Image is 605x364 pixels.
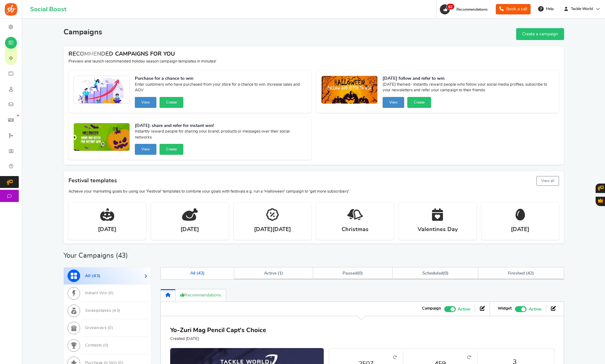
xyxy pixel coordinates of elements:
[5,3,17,16] img: Social Boost
[64,28,102,36] h2: Campaigns
[407,97,431,108] button: Create
[190,271,205,276] span: All ( )
[94,274,99,278] span: 43
[104,343,107,347] span: 0
[85,309,120,313] span: Sweepstakes ( )
[254,226,291,234] strong: [DATE][DATE]
[596,197,605,206] button: Gratisfaction
[456,8,488,11] span: Recommendations
[69,189,559,195] p: Achieve your marketing goals by using our 'Festival' templates to combine your goals with festiva...
[418,226,458,234] strong: Valentines Day
[383,76,554,82] strong: [DATE] follow and refer to win
[511,226,529,234] strong: [DATE]
[85,291,114,295] span: Instant Win ( )
[109,326,112,330] span: 0
[446,3,455,10] span: 82
[30,6,66,13] h1: Social Boost
[458,306,470,313] span: Active
[343,271,363,276] span: ( )
[439,4,491,14] a: 82 Recommendations
[598,198,603,203] span: Gratisfaction
[383,97,404,108] button: View
[342,226,369,234] strong: Christmas
[170,336,266,342] p: Created [DATE]
[17,115,19,116] em: New
[160,97,183,108] button: Create
[508,271,534,276] span: Finished ( )
[579,338,605,364] iframe: LiveChat chat widget
[498,306,512,311] strong: Widget
[135,82,306,94] span: Enter customers who have purchased from your store for a chance to win. Increase sales and AOV
[536,176,559,186] button: View all
[516,28,564,40] a: Create a campaign
[198,271,203,276] span: 43
[69,59,559,64] p: Preview and launch recommended holiday season campaign templates in minutes!
[85,274,101,278] span: All ( )
[135,129,306,141] span: Instantly reward people for sharing your brand, products or messages over their social networks
[69,51,559,58] h4: RECOMMENDED CAMPAIGNS FOR YOU
[180,226,199,234] strong: [DATE]
[529,306,541,313] span: Active
[279,271,282,276] span: 1
[98,226,116,234] strong: [DATE]
[175,289,226,302] a: Recommendations
[135,76,306,82] strong: Purchase for a chance to win
[114,309,119,313] span: 43
[118,252,126,259] span: 43
[135,123,306,129] strong: [DATE]: share and refer for instant win!
[568,6,595,12] span: Tackle World
[445,271,447,276] span: 0
[135,97,156,108] button: View
[264,271,283,276] span: Active ( )
[69,175,559,187] h4: Festival templates
[85,343,109,347] span: Contests ( )
[322,76,377,104] img: Recommended Campaigns
[544,6,554,12] span: Help
[74,123,130,151] img: Recommended Campaigns
[359,271,361,276] span: 0
[496,4,531,14] a: Book a call
[493,305,546,312] li: Widget activated
[135,144,156,155] button: View
[85,326,113,330] span: Giveaways ( )
[422,271,443,276] span: Scheduled
[527,271,532,276] span: 42
[64,252,128,259] h2: Your Campaigns ( )
[74,76,130,104] img: Recommended Campaigns
[536,4,557,14] a: Help
[383,82,554,94] span: [DATE] themed- Instantly reward people who follow your social media profiles, subscribe to your n...
[160,144,183,155] button: Create
[170,327,266,333] a: Yo-Zuri Mag Pencil Capt's Choice
[109,291,112,295] span: 0
[343,271,357,276] span: Paused
[422,306,441,311] strong: Campaign
[422,271,448,276] span: ( )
